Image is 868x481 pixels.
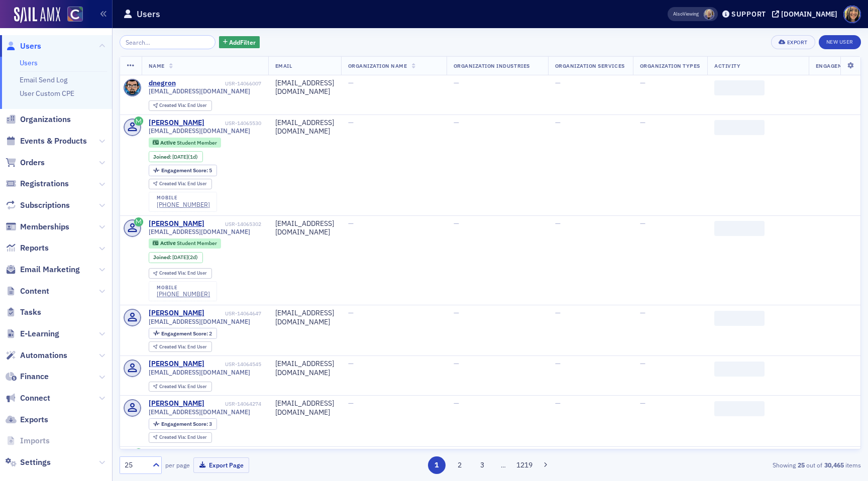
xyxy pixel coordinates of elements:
div: [PERSON_NAME] [149,359,204,369]
div: Joined: 2025-10-04 00:00:00 [149,252,203,263]
a: Email Marketing [6,264,80,275]
span: [EMAIL_ADDRESS][DOMAIN_NAME] [149,87,250,95]
a: Subscriptions [6,200,70,211]
span: — [348,118,354,127]
h1: Users [137,8,160,20]
a: [PERSON_NAME] [149,399,204,408]
a: Registrations [6,178,69,189]
span: Reports [20,243,49,254]
a: User Custom CPE [20,89,74,98]
div: Created Via: End User [149,179,212,189]
span: ‌ [714,401,765,416]
div: mobile [157,285,210,291]
a: Content [6,286,49,297]
img: SailAMX [67,7,83,22]
div: [PHONE_NUMBER] [157,290,210,298]
div: [EMAIL_ADDRESS][DOMAIN_NAME] [275,309,334,326]
a: Users [6,41,41,52]
span: Activity [714,62,740,69]
span: … [496,460,510,469]
span: — [454,118,459,127]
button: 3 [474,456,491,474]
div: Created Via: End User [149,432,212,443]
span: — [454,78,459,87]
span: Exports [20,414,48,425]
span: Finance [20,371,49,382]
button: Export Page [193,457,249,473]
a: Active Student Member [153,139,216,146]
span: Created Via : [159,434,187,440]
span: Active [160,239,177,247]
span: Created Via : [159,180,187,187]
a: Imports [6,435,50,446]
span: [EMAIL_ADDRESS][DOMAIN_NAME] [149,228,250,235]
a: New User [819,35,861,49]
a: [PERSON_NAME] [149,219,204,228]
div: Joined: 2025-10-05 00:00:00 [149,151,203,162]
a: Finance [6,371,49,382]
span: Joined : [153,154,172,160]
span: Orders [20,157,45,168]
div: Engagement Score: 3 [149,418,217,429]
span: Created Via : [159,383,187,390]
div: [EMAIL_ADDRESS][DOMAIN_NAME] [275,219,334,237]
span: Student Member [177,139,217,146]
span: — [348,219,354,228]
a: Email Send Log [20,75,67,84]
span: Joined : [153,254,172,261]
input: Search… [120,35,215,49]
span: Subscriptions [20,200,70,211]
span: [EMAIL_ADDRESS][DOMAIN_NAME] [149,318,250,325]
div: Active: Active: Student Member [149,138,222,148]
div: USR-14064545 [206,361,261,368]
div: USR-14065302 [206,221,261,227]
span: Engagement Score : [161,167,209,174]
div: [EMAIL_ADDRESS][DOMAIN_NAME] [275,399,334,417]
div: [EMAIL_ADDRESS][DOMAIN_NAME] [275,118,334,136]
div: 2 [161,331,212,336]
div: End User [159,435,207,440]
span: Created Via : [159,343,187,350]
button: AddFilter [219,36,260,49]
span: Organization Types [640,62,700,69]
span: — [454,308,459,317]
span: — [640,78,645,87]
div: [DOMAIN_NAME] [781,10,837,19]
span: — [640,308,645,317]
span: Organization Services [555,62,625,69]
div: dnegron [149,79,176,88]
div: End User [159,103,207,108]
span: — [555,219,561,228]
span: — [555,399,561,408]
div: Created Via: End User [149,341,212,352]
div: Export [787,40,808,45]
span: — [555,308,561,317]
span: ‌ [714,362,765,377]
span: [EMAIL_ADDRESS][DOMAIN_NAME] [149,408,250,416]
span: — [348,359,354,368]
span: — [640,118,645,127]
span: — [348,399,354,408]
strong: 25 [796,460,806,469]
a: Reports [6,243,49,254]
span: Organizations [20,114,71,125]
div: USR-14064647 [206,310,261,317]
span: ‌ [714,120,765,135]
span: — [640,219,645,228]
span: — [454,359,459,368]
span: Content [20,286,49,297]
a: Automations [6,350,67,361]
span: Profile [843,6,861,23]
div: Created Via: End User [149,268,212,279]
div: End User [159,344,207,350]
button: [DOMAIN_NAME] [772,11,841,18]
span: Events & Products [20,136,87,147]
div: (1d) [172,154,198,160]
div: End User [159,181,207,187]
span: ‌ [714,221,765,236]
div: End User [159,271,207,276]
span: — [640,359,645,368]
span: Registrations [20,178,69,189]
div: mobile [157,195,210,201]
